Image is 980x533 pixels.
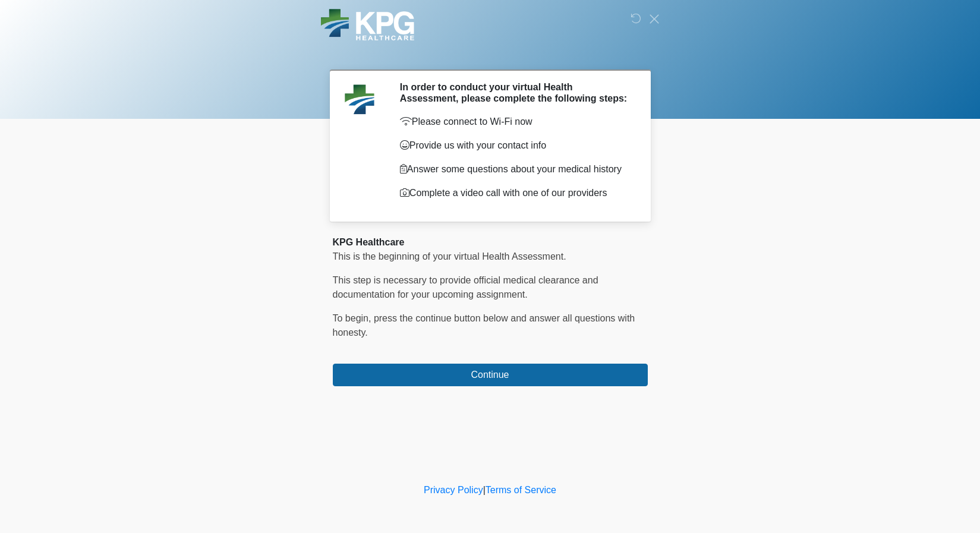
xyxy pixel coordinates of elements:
[424,485,483,495] a: Privacy Policy
[400,138,630,153] p: Provide us with your contact info
[333,275,598,299] span: This step is necessary to provide official medical clearance and documentation for your upcoming ...
[486,485,556,495] a: Terms of Service
[321,9,414,40] img: KPG Healthcare Logo
[333,313,635,338] span: To begin, ﻿﻿﻿﻿﻿﻿﻿﻿﻿﻿﻿﻿﻿﻿﻿﻿﻿press the continue button below and answer all questions with honesty.
[400,186,630,200] p: Complete a video call with one of our providers
[342,81,377,117] img: Agent Avatar
[333,235,648,250] div: KPG Healthcare
[324,43,657,65] h1: ‎ ‎ ‎
[400,81,630,104] h2: In order to conduct your virtual Health Assessment, please complete the following steps:
[483,485,486,495] a: |
[400,115,630,129] p: Please connect to Wi-Fi now
[333,364,648,386] button: Continue
[333,251,566,261] span: This is the beginning of your virtual Health Assessment.
[400,162,630,176] p: Answer some questions about your medical history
